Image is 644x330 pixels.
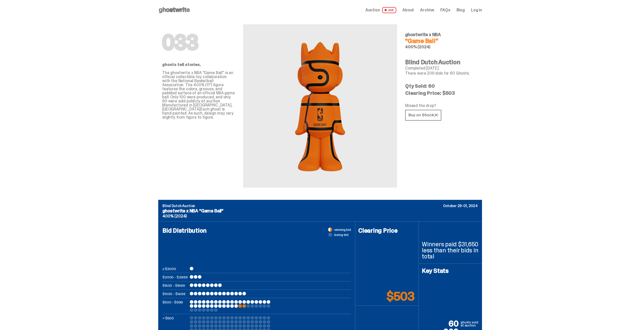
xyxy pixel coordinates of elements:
[162,32,235,53] h1: 033
[365,7,396,13] a: Auction LIVE
[471,8,482,12] a: Log in
[162,63,235,67] p: ghosts tell stories.
[456,8,465,12] a: Blog
[162,292,188,296] p: $1000 - $1499
[290,36,350,175] img: NBA&ldquo;Game Ball&rdquo;
[162,228,351,250] h4: Bid Distribution
[405,59,478,65] h4: Blind Dutch Auction
[162,275,188,279] p: $2000 - $2999
[405,38,478,44] h4: “Game Ball”
[162,213,187,219] span: 400% (2024)
[405,83,478,89] p: Qty Sold: 60
[422,320,461,328] p: 60
[162,283,188,288] p: $1500 - $1999
[405,91,478,96] p: Clearing Price: $503
[443,204,478,208] p: October 29-01, 2024
[387,290,414,302] p: $503
[422,268,479,274] h4: Key Stats
[461,321,479,328] p: ghosts sold at auction
[422,241,479,259] p: Winners paid $31,650 less than their bids in total
[420,8,434,12] a: Archive
[358,228,416,234] h4: Clearing Price
[405,44,430,50] span: 400% (2024)
[402,8,414,12] a: About
[365,8,380,12] span: Auction
[334,228,351,231] span: winning bid
[405,104,478,108] p: Missed the drop?
[162,204,478,208] p: Blind Dutch Auction
[162,300,188,312] p: $500 - $999
[382,7,397,13] span: LIVE
[162,71,235,119] p: The ghostwrite x NBA "Game Ball" is an official collectible toy collaboration with the National B...
[405,66,478,70] p: Completed [DATE]
[162,209,478,213] p: ghostwrite x NBA “Game Ball”
[440,8,450,12] a: FAQs
[405,32,441,38] span: ghostwrite x NBA
[334,233,349,236] span: losing bid
[162,267,188,271] p: ≥ $3000
[405,71,478,75] p: There were 209 bids for 60 Ghosts.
